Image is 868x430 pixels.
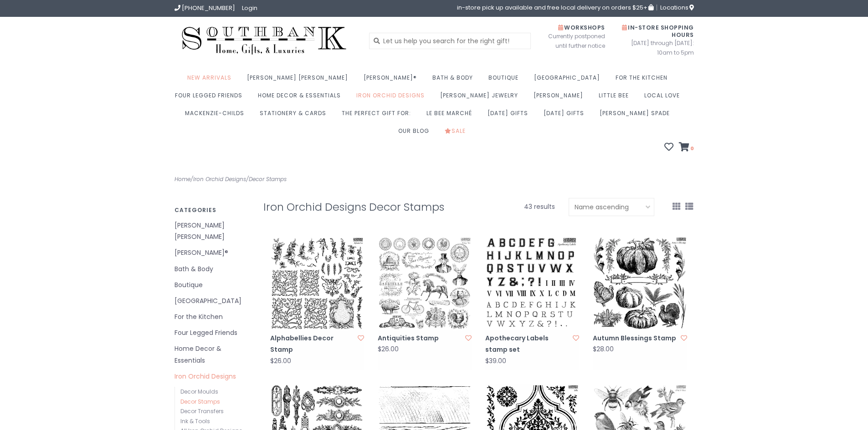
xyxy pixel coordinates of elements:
div: / / [168,174,434,184]
a: MacKenzie-Childs [185,107,249,125]
a: Bath & Body [175,263,250,275]
a: [PERSON_NAME] [534,89,588,107]
div: $26.00 [270,358,291,364]
a: Little Bee [599,89,633,107]
a: Add to wishlist [573,334,579,343]
a: [DATE] Gifts [544,107,589,125]
img: Iron Orchid Designs Alphabellies Decor Stamp [270,237,364,330]
h1: Iron Orchid Designs Decor Stamps [263,201,455,213]
img: Southbank Gift Company -- Home, Gifts, and Luxuries [175,24,354,58]
a: Iron Orchid Designs [175,371,250,382]
img: Apothecary Labels stamp set [485,237,579,330]
a: [PERSON_NAME]® [364,71,421,89]
span: Currently postponed until further notice [537,31,605,51]
a: Login [242,4,257,12]
span: 0 [689,145,694,152]
a: Decor Stamps [249,175,287,183]
div: $28.00 [593,346,614,353]
a: Add to wishlist [358,334,364,343]
input: Let us help you search for the right gift! [369,33,531,49]
a: Autumn Blessings Stamp [593,333,678,344]
a: Iron Orchid Designs [356,89,429,107]
a: The perfect gift for: [342,107,416,125]
a: [GEOGRAPHIC_DATA] [534,71,605,89]
a: Sale [445,125,470,142]
a: Apothecary Labels stamp set [485,333,570,355]
div: $39.00 [485,358,506,364]
span: 43 results [524,202,555,211]
a: For the Kitchen [616,71,672,89]
a: Antiquities Stamp [378,333,462,344]
span: in-store pick up available and free local delivery on orders $25+ [457,5,653,10]
a: Home Decor & Essentials [175,343,250,366]
span: In-Store Shopping Hours [622,24,694,39]
a: Decor Transfers [180,407,224,415]
a: Home Decor & Essentials [258,89,345,107]
a: Four Legged Friends [175,327,250,339]
a: [PERSON_NAME] Jewelry [440,89,523,107]
span: Workshops [558,24,605,31]
a: Locations [657,5,694,10]
a: [PERSON_NAME] [PERSON_NAME] [175,220,250,243]
span: Locations [660,3,694,12]
a: Add to wishlist [465,334,472,343]
a: Decor Stamps [180,398,220,405]
a: 0 [679,143,694,152]
h3: Categories [175,207,250,213]
a: Decor Moulds [180,388,218,395]
span: [PHONE_NUMBER] [182,4,235,12]
a: Add to wishlist [681,334,687,343]
a: Le Bee Marché [426,107,477,125]
a: [PERSON_NAME]® [175,247,250,258]
a: Stationery & Cards [260,107,331,125]
a: Alphabellies Decor Stamp [270,333,355,355]
a: [GEOGRAPHIC_DATA] [175,295,250,307]
a: [PHONE_NUMBER] [175,4,235,12]
a: Home [175,175,190,183]
a: [PERSON_NAME] [PERSON_NAME] [247,71,353,89]
a: [PERSON_NAME] Spade [600,107,674,125]
span: [DATE] through [DATE]: 10am to 5pm [619,38,694,57]
img: Autumn Blessings Stamp [593,237,687,330]
a: Boutique [488,71,523,89]
a: Ink & Tools [180,417,210,425]
a: Our Blog [398,125,434,142]
a: Local Love [644,89,684,107]
div: $26.00 [378,346,399,353]
a: Iron Orchid Designs [193,175,246,183]
a: [DATE] Gifts [488,107,533,125]
a: New Arrivals [187,71,236,89]
a: Four Legged Friends [175,89,247,107]
a: For the Kitchen [175,311,250,323]
a: Boutique [175,279,250,291]
a: Bath & Body [432,71,478,89]
img: Antiquities Stamp [378,237,472,330]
